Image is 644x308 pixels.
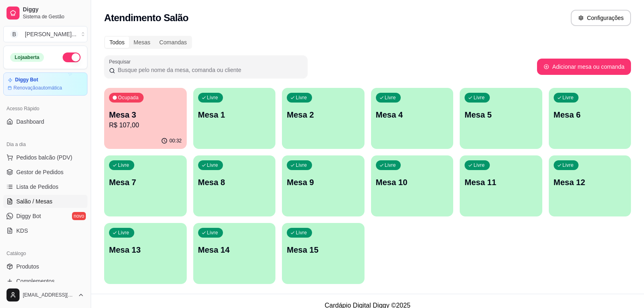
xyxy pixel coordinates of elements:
a: KDS [3,224,87,237]
p: Mesa 8 [198,177,271,188]
span: [EMAIL_ADDRESS][DOMAIN_NAME] [23,292,74,298]
div: [PERSON_NAME] ... [25,30,76,38]
p: Mesa 7 [109,177,182,188]
button: Select a team [3,26,87,42]
span: Gestor de Pedidos [16,168,63,176]
label: Pesquisar [109,58,133,65]
input: Pesquisar [115,66,303,74]
p: Livre [296,229,307,236]
a: Produtos [3,260,87,273]
p: Livre [118,229,129,236]
button: Pedidos balcão (PDV) [3,151,87,164]
p: Livre [296,94,307,101]
p: Mesa 14 [198,244,271,256]
a: DiggySistema de Gestão [3,3,87,23]
a: Diggy Botnovo [3,210,87,223]
span: Pedidos balcão (PDV) [16,153,72,162]
p: Livre [296,162,307,168]
p: Livre [207,229,218,236]
h2: Atendimento Salão [104,11,188,24]
button: LivreMesa 7 [104,155,187,216]
button: LivreMesa 6 [549,88,631,149]
span: Produtos [16,262,39,271]
p: Livre [474,94,485,101]
span: Dashboard [16,118,44,126]
button: LivreMesa 11 [460,155,542,216]
a: Lista de Pedidos [3,180,87,193]
button: OcupadaMesa 3R$ 107,0000:32 [104,88,187,149]
p: 00:32 [169,138,181,144]
p: Mesa 12 [554,177,627,188]
p: Livre [207,94,218,101]
button: LivreMesa 13 [104,223,187,284]
article: Diggy Bot [15,77,38,83]
div: Dia a dia [3,138,87,151]
p: R$ 107,00 [109,120,182,130]
button: Adicionar mesa ou comanda [537,59,631,75]
button: Configurações [571,10,631,26]
button: LivreMesa 15 [282,223,365,284]
p: Livre [207,162,218,168]
p: Ocupada [118,94,139,101]
button: LivreMesa 2 [282,88,365,149]
a: Complementos [3,275,87,288]
span: Sistema de Gestão [23,13,84,20]
a: Dashboard [3,115,87,128]
button: [EMAIL_ADDRESS][DOMAIN_NAME] [3,285,87,305]
p: Livre [563,162,574,168]
button: LivreMesa 10 [371,155,454,216]
span: Lista de Pedidos [16,183,59,191]
div: Acesso Rápido [3,102,87,115]
button: Alterar Status [63,52,81,62]
p: Mesa 2 [287,109,360,120]
p: Mesa 5 [465,109,537,120]
span: Complementos [16,277,55,285]
p: Mesa 6 [554,109,627,120]
a: Diggy BotRenovaçãoautomática [3,72,87,96]
div: Mesas [129,37,155,48]
span: Diggy [23,6,84,13]
span: Salão / Mesas [16,197,52,205]
button: LivreMesa 1 [193,88,276,149]
p: Mesa 4 [376,109,449,120]
button: LivreMesa 4 [371,88,454,149]
p: Livre [474,162,485,168]
p: Mesa 11 [465,177,537,188]
div: Catálogo [3,247,87,260]
button: LivreMesa 5 [460,88,542,149]
div: Todos [105,37,129,48]
div: Loja aberta [10,53,44,62]
a: Salão / Mesas [3,195,87,208]
article: Renovação automática [13,85,62,91]
p: Livre [118,162,129,168]
a: Gestor de Pedidos [3,166,87,179]
p: Mesa 9 [287,177,360,188]
p: Livre [385,162,396,168]
p: Mesa 3 [109,109,182,120]
p: Mesa 10 [376,177,449,188]
button: LivreMesa 14 [193,223,276,284]
p: Livre [385,94,396,101]
button: LivreMesa 12 [549,155,631,216]
span: KDS [16,227,28,235]
button: LivreMesa 8 [193,155,276,216]
p: Livre [563,94,574,101]
span: Diggy Bot [16,212,41,220]
p: Mesa 1 [198,109,271,120]
button: LivreMesa 9 [282,155,365,216]
div: Comandas [155,37,192,48]
p: Mesa 13 [109,244,182,256]
span: B [10,30,18,38]
p: Mesa 15 [287,244,360,256]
